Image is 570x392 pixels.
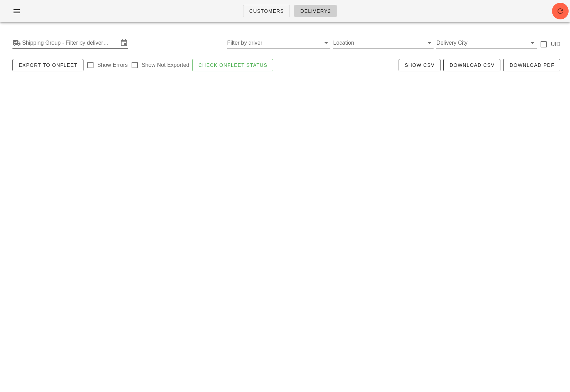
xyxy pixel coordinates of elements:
a: Delivery2 [294,5,337,17]
button: Show CSV [399,59,440,71]
button: Export to Onfleet [12,59,83,71]
button: Download PDF [503,59,560,71]
span: Download CSV [449,62,495,68]
label: Show Not Exported [142,62,189,69]
span: Export to Onfleet [18,62,78,68]
a: Customers [243,5,290,17]
label: Show Errors [97,62,128,69]
span: Download PDF [509,62,554,68]
span: Customers [249,8,284,14]
div: Filter by driver [227,37,330,48]
div: Location [333,37,434,48]
div: Delivery City [436,37,537,48]
button: Check Onfleet Status [192,59,274,71]
label: UID [551,41,560,48]
span: Delivery2 [300,8,331,14]
button: Download CSV [443,59,500,71]
span: Show CSV [404,62,435,68]
span: Check Onfleet Status [198,62,268,68]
